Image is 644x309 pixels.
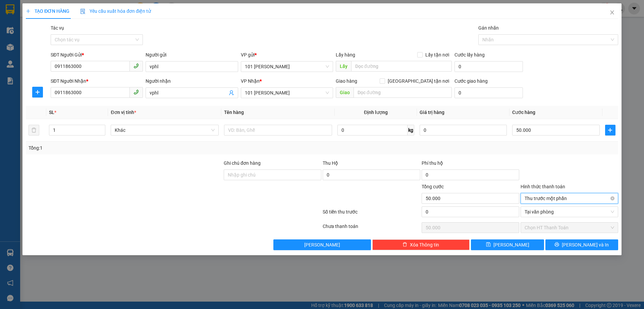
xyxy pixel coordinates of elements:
input: 0 [420,125,507,136]
input: Dọc đường [351,61,452,72]
div: Người nhận [146,77,238,85]
input: Cước lấy hàng [454,61,523,72]
div: SĐT Người Gửi [51,51,143,59]
div: Tổng: 1 [29,144,249,152]
label: Tác vụ [51,25,64,31]
span: [PERSON_NAME] [493,241,529,248]
span: close-circle [610,196,614,200]
span: Cước hàng [512,110,535,115]
span: Chọn HT Thanh Toán [525,223,614,233]
label: Cước lấy hàng [454,52,485,57]
span: [GEOGRAPHIC_DATA] tận nơi [385,77,452,85]
input: Dọc đường [354,87,452,98]
span: Định lượng [364,110,388,115]
input: VD: Bàn, Ghế [224,125,332,136]
span: phone [133,89,139,95]
input: 0 [422,206,519,217]
label: Ghi chú đơn hàng [224,160,261,166]
label: Số tiền thu trước [323,209,358,215]
span: plus [605,127,615,133]
button: plus [32,87,43,98]
span: Lấy tận nơi [423,51,452,59]
span: save [486,242,491,247]
span: 101 Nguyễn Văn Cừ [245,88,329,98]
input: Ghi chú đơn hàng [224,169,321,180]
div: Chưa thanh toán [322,223,421,234]
img: icon [80,9,86,14]
span: VP Nhận [241,78,260,84]
span: Lấy hàng [336,52,355,57]
span: Giá trị hàng [420,110,444,115]
span: TẠO ĐƠN HÀNG [26,8,69,14]
label: Cước giao hàng [454,78,488,84]
span: Xóa Thông tin [410,241,439,248]
span: Tên hàng [224,110,244,115]
label: Gán nhãn [478,25,499,31]
span: phone [133,63,139,69]
span: Tổng cước [422,184,444,189]
span: Tại văn phòng [525,207,614,217]
span: plus [33,89,43,95]
button: Close [603,3,622,22]
span: Giao [336,87,354,98]
button: printer[PERSON_NAME] và In [545,239,618,250]
span: close [609,10,615,15]
span: Thu Hộ [323,160,338,166]
span: 101 Nguyễn Văn Cừ [245,62,329,72]
span: Thu trước một phần [525,193,614,203]
div: Phí thu hộ [422,159,519,169]
span: [PERSON_NAME] [304,241,340,248]
input: Cước giao hàng [454,87,523,98]
label: Hình thức thanh toán [521,184,565,189]
span: Khác [115,125,215,135]
div: SĐT Người Nhận [51,77,143,85]
span: Yêu cầu xuất hóa đơn điện tử [80,8,151,14]
button: [PERSON_NAME] [273,239,371,250]
span: printer [554,242,559,247]
span: SL [49,110,54,115]
button: deleteXóa Thông tin [372,239,470,250]
div: VP gửi [241,51,333,59]
div: Người gửi [146,51,238,59]
button: plus [605,125,615,136]
button: delete [29,125,39,136]
button: save[PERSON_NAME] [471,239,544,250]
span: Giao hàng [336,78,357,84]
span: Đơn vị tính [111,110,136,115]
span: Lấy [336,61,351,72]
span: plus [26,9,31,13]
span: [PERSON_NAME] và In [562,241,609,248]
span: kg [408,125,414,136]
span: delete [402,242,407,247]
span: user-add [229,90,234,95]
